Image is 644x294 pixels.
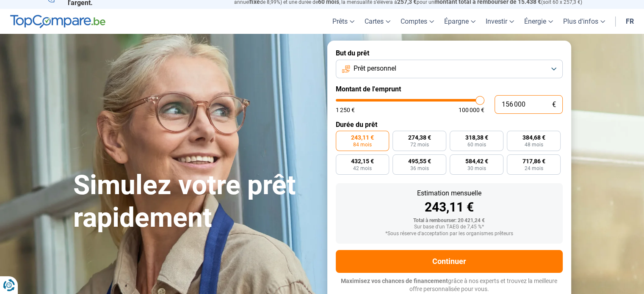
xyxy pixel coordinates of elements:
[525,166,543,171] span: 24 mois
[408,158,431,164] span: 495,55 €
[73,169,317,234] h1: Simulez votre prêt rapidement
[522,158,545,164] span: 717,86 €
[10,15,105,28] img: TopCompare
[522,135,545,140] span: 384,68 €
[439,9,481,34] a: Épargne
[351,158,374,164] span: 432,15 €
[558,9,610,34] a: Plus d'infos
[351,135,374,140] span: 243,11 €
[621,9,639,34] a: fr
[410,142,429,147] span: 72 mois
[343,218,556,224] div: Total à rembourser: 20 421,24 €
[343,224,556,230] div: Sur base d'un TAEG de 7,45 %*
[467,166,486,171] span: 30 mois
[336,85,563,93] label: Montant de l'emprunt
[465,158,488,164] span: 584,42 €
[465,135,488,140] span: 318,38 €
[467,142,486,147] span: 60 mois
[336,277,563,294] p: grâce à nos experts et trouvez la meilleure offre personnalisée pour vous.
[343,190,556,197] div: Estimation mensuelle
[336,60,563,78] button: Prêt personnel
[336,107,355,113] span: 1 250 €
[327,9,359,34] a: Prêts
[459,107,484,113] span: 100 000 €
[519,9,558,34] a: Énergie
[410,166,429,171] span: 36 mois
[525,142,543,147] span: 48 mois
[341,278,448,284] span: Maximisez vos chances de financement
[408,135,431,140] span: 274,38 €
[336,250,563,273] button: Continuer
[481,9,519,34] a: Investir
[343,231,556,237] div: *Sous réserve d'acceptation par les organismes prêteurs
[395,9,439,34] a: Comptes
[336,49,563,57] label: But du prêt
[359,9,395,34] a: Cartes
[343,201,556,214] div: 243,11 €
[336,121,563,129] label: Durée du prêt
[353,142,372,147] span: 84 mois
[353,166,372,171] span: 42 mois
[354,64,396,73] span: Prêt personnel
[552,101,556,108] span: €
